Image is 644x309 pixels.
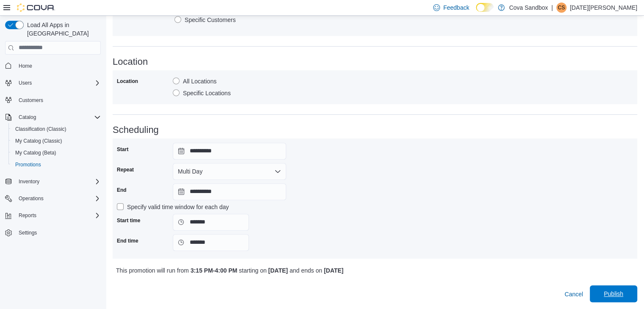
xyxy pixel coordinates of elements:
[19,212,36,219] span: Reports
[12,124,101,134] span: Classification (Classic)
[173,234,249,251] input: Press the down key to open a popover containing a calendar.
[2,226,104,239] button: Settings
[8,147,104,159] button: My Catalog (Beta)
[117,217,140,224] label: Start time
[551,3,553,13] p: |
[556,3,567,13] div: Chaitra Shivanand
[15,177,101,187] span: Inventory
[476,3,494,12] input: Dark Mode
[558,3,565,13] span: CS
[19,229,37,236] span: Settings
[173,76,216,86] label: All Locations
[173,163,286,180] button: Multi Day
[509,3,548,13] p: Cova Sandbox
[113,57,637,67] h3: Location
[15,210,101,221] span: Reports
[15,210,40,221] button: Reports
[117,237,138,244] label: End time
[19,178,39,185] span: Inventory
[15,112,39,122] button: Catalog
[12,148,60,158] a: My Catalog (Beta)
[15,138,62,144] span: My Catalog (Classic)
[564,290,583,298] span: Cancel
[15,227,101,238] span: Settings
[2,176,104,188] button: Inventory
[561,286,586,303] button: Cancel
[8,159,104,171] button: Promotions
[19,97,43,104] span: Customers
[117,78,138,85] label: Location
[15,126,66,132] span: Classification (Classic)
[12,160,44,170] a: Promotions
[113,125,637,135] h3: Scheduling
[15,193,47,204] button: Operations
[15,61,36,71] a: Home
[173,183,286,200] input: Press the down key to open a popover containing a calendar.
[15,78,101,88] span: Users
[117,166,134,173] label: Repeat
[15,177,43,187] button: Inventory
[8,135,104,147] button: My Catalog (Classic)
[324,267,343,274] b: [DATE]
[116,265,504,276] p: This promotion will run from starting on and ends on
[2,94,104,106] button: Customers
[117,146,128,153] label: Start
[604,290,623,298] span: Publish
[2,111,104,123] button: Catalog
[8,123,104,135] button: Classification (Classic)
[117,187,127,193] label: End
[443,3,469,12] span: Feedback
[191,267,238,274] b: 3:15 PM - 4:00 PM
[15,78,35,88] button: Users
[117,202,229,212] label: Specify valid time window for each day
[12,136,66,146] a: My Catalog (Classic)
[15,95,47,105] a: Customers
[24,21,101,38] span: Load All Apps in [GEOGRAPHIC_DATA]
[19,63,32,69] span: Home
[15,95,101,105] span: Customers
[15,149,56,156] span: My Catalog (Beta)
[570,3,637,13] p: [DATE][PERSON_NAME]
[268,267,288,274] b: [DATE]
[174,15,236,25] label: Specific Customers
[17,3,55,12] img: Cova
[12,124,70,134] a: Classification (Classic)
[12,160,101,170] span: Promotions
[2,77,104,89] button: Users
[15,228,40,238] a: Settings
[590,285,637,302] button: Publish
[12,136,101,146] span: My Catalog (Classic)
[2,60,104,72] button: Home
[19,80,32,86] span: Users
[173,143,286,160] input: Press the down key to open a popover containing a calendar.
[2,193,104,204] button: Operations
[19,114,36,121] span: Catalog
[19,195,44,202] span: Operations
[15,161,41,168] span: Promotions
[15,61,101,71] span: Home
[15,112,101,122] span: Catalog
[5,56,101,261] nav: Complex example
[2,210,104,221] button: Reports
[15,193,101,204] span: Operations
[12,148,101,158] span: My Catalog (Beta)
[173,214,249,231] input: Press the down key to open a popover containing a calendar.
[173,88,231,98] label: Specific Locations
